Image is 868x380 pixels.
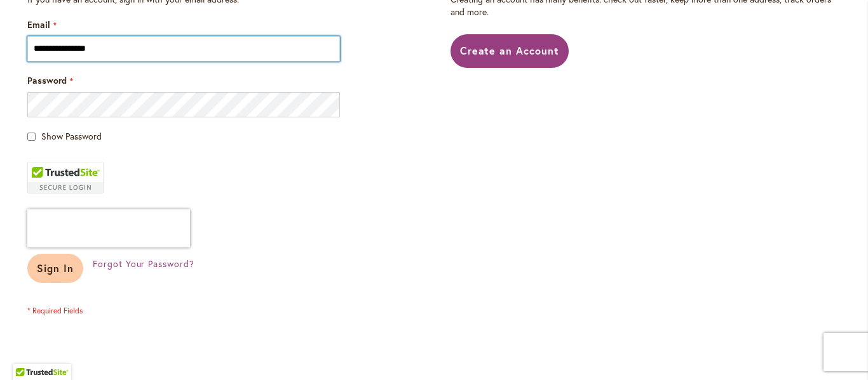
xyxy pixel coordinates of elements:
button: Sign In [27,254,83,283]
a: Forgot Your Password? [93,258,194,270]
iframe: reCAPTCHA [27,209,190,247]
span: Forgot Your Password? [93,258,194,270]
span: Password [27,74,67,86]
span: Show Password [41,130,102,142]
span: Create an Account [460,44,560,57]
a: Create an Account [451,34,569,68]
iframe: Launch Accessibility Center [10,335,45,370]
span: Sign In [37,261,74,275]
span: Email [27,18,50,30]
div: TrustedSite Certified [27,162,104,193]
